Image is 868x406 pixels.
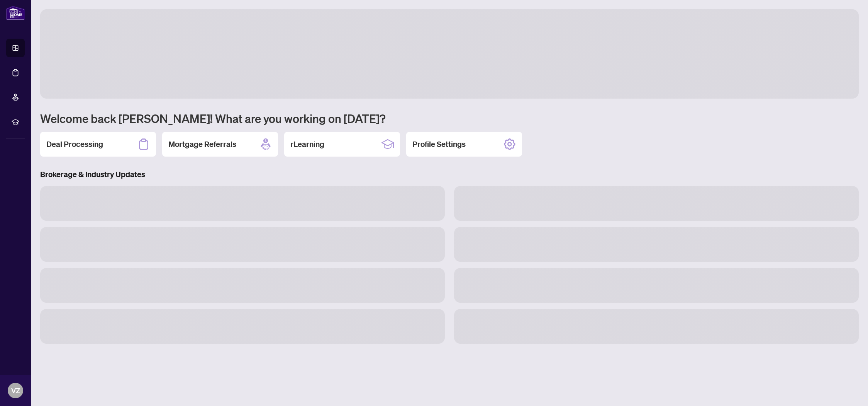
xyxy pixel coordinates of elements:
h2: rLearning [290,139,324,150]
h2: Deal Processing [46,139,103,150]
img: logo [6,6,25,20]
h3: Brokerage & Industry Updates [40,169,859,180]
h1: Welcome back [PERSON_NAME]! What are you working on [DATE]? [40,111,859,126]
h2: Mortgage Referrals [168,139,236,150]
h2: Profile Settings [412,139,466,150]
span: VZ [11,385,20,396]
